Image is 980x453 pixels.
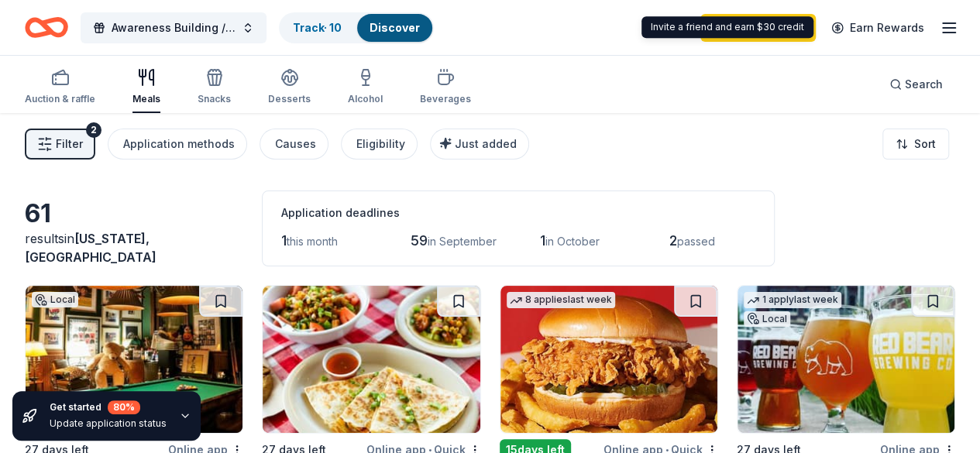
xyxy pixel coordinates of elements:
[356,135,405,153] div: Eligibility
[132,62,160,113] button: Meals
[132,93,160,105] div: Meals
[260,129,328,160] button: Causes
[428,235,497,248] span: in September
[26,286,242,433] img: Image for O Museum in The Mansion
[455,137,517,150] span: Just added
[420,62,471,113] button: Beverages
[744,311,790,327] div: Local
[56,135,83,153] span: Filter
[341,129,418,160] button: Eligibility
[281,204,755,222] div: Application deadlines
[123,135,235,153] div: Application methods
[25,129,95,160] button: Filter2
[263,286,480,433] img: Image for California Tortilla
[25,229,243,266] div: results
[882,129,949,160] button: Sort
[293,21,342,34] a: Track· 10
[108,129,247,160] button: Application methods
[905,75,943,94] span: Search
[279,12,434,43] button: Track· 10Discover
[25,231,156,265] span: [US_STATE], [GEOGRAPHIC_DATA]
[198,62,231,113] button: Snacks
[370,21,420,34] a: Discover
[32,292,78,307] div: Local
[430,129,529,160] button: Just added
[744,292,841,308] div: 1 apply last week
[198,93,231,105] div: Snacks
[507,292,615,308] div: 8 applies last week
[275,135,316,153] div: Causes
[268,93,311,105] div: Desserts
[287,235,338,248] span: this month
[540,232,545,249] span: 1
[677,235,715,248] span: passed
[877,69,955,100] button: Search
[25,62,95,113] button: Auction & raffle
[500,286,717,433] img: Image for KBP Foods
[108,400,140,414] div: 80 %
[545,235,600,248] span: in October
[348,62,383,113] button: Alcohol
[25,93,95,105] div: Auction & raffle
[25,9,68,46] a: Home
[641,16,813,38] div: Invite a friend and earn $30 credit
[25,231,156,265] span: in
[348,93,383,105] div: Alcohol
[86,122,101,138] div: 2
[112,19,236,37] span: Awareness Building / Social Engagement Event
[50,417,167,430] div: Update application status
[411,232,428,249] span: 59
[669,232,677,249] span: 2
[268,62,311,113] button: Desserts
[81,12,266,43] button: Awareness Building / Social Engagement Event
[700,14,816,42] a: Start free trial
[50,400,167,414] div: Get started
[738,286,954,433] img: Image for Red Bear Brewing Co.
[822,14,934,42] a: Earn Rewards
[281,232,287,249] span: 1
[25,198,243,229] div: 61
[420,93,471,105] div: Beverages
[914,135,936,153] span: Sort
